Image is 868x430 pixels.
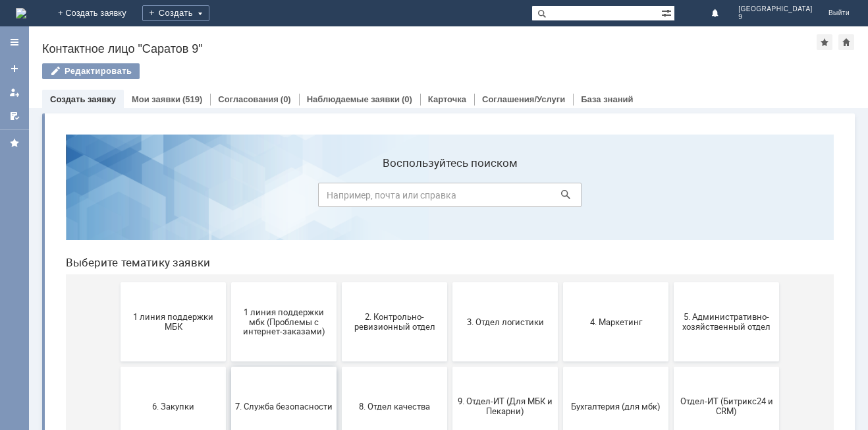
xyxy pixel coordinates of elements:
[4,82,25,103] a: Мои заявки
[263,32,526,46] label: Воспользуйтесь поиском
[428,94,466,104] a: Карточка
[397,327,502,406] button: Это соглашение не активно!
[286,243,392,322] button: 8. Отдел качества
[132,94,180,104] a: Мои заявки
[176,158,281,237] button: 1 линия поддержки мбк (Проблемы с интернет-заказами)
[281,94,291,104] div: (0)
[180,277,277,287] span: 7. Служба безопасности
[581,94,633,104] a: База знаний
[738,5,813,13] span: [GEOGRAPHIC_DATA]
[512,193,609,202] span: 4. Маркетинг
[69,277,167,287] span: 6. Закупки
[42,42,817,55] div: Контактное лицо "Саратов 9"
[69,188,167,208] span: 1 линия поддержки МБК
[4,106,25,127] a: Мои согласования
[817,34,832,50] div: Добавить в избранное
[11,132,778,145] header: Выберите тематику заявки
[290,361,388,371] span: Франчайзинг
[512,352,609,381] span: [PERSON_NAME]. Услуги ИТ для МБК (оформляет L1)
[508,158,613,237] button: 4. Маркетинг
[482,94,565,104] a: Соглашения/Услуги
[508,243,613,322] button: Бухгалтерия (для мбк)
[50,94,116,104] a: Создать заявку
[218,94,279,104] a: Согласования
[618,327,724,406] button: не актуален
[508,327,613,406] button: [PERSON_NAME]. Услуги ИТ для МБК (оформляет L1)
[182,94,202,104] div: (519)
[838,34,854,50] div: Сделать домашней страницей
[618,158,724,237] button: 5. Административно-хозяйственный отдел
[65,243,171,322] button: 6. Закупки
[286,327,392,406] button: Франчайзинг
[65,327,171,406] button: Отдел-ИТ (Офис)
[65,158,171,237] button: 1 линия поддержки МБК
[286,158,392,237] button: 2. Контрольно-ревизионный отдел
[176,243,281,322] button: 7. Служба безопасности
[401,193,499,202] span: 3. Отдел логистики
[397,158,502,237] button: 3. Отдел логистики
[290,188,388,208] span: 2. Контрольно-ревизионный отдел
[738,13,813,21] span: 9
[263,59,526,83] input: Например, почта или справка
[290,277,388,287] span: 8. Отдел качества
[402,94,412,104] div: (0)
[176,327,281,406] button: Финансовый отдел
[401,357,499,377] span: Это соглашение не активно!
[4,58,25,79] a: Создать заявку
[16,8,26,18] a: Перейти на домашнюю страницу
[661,6,674,18] span: Расширенный поиск
[397,243,502,322] button: 9. Отдел-ИТ (Для МБК и Пекарни)
[307,94,400,104] a: Наблюдаемые заявки
[16,8,26,18] img: logo
[512,277,609,287] span: Бухгалтерия (для мбк)
[69,361,167,371] span: Отдел-ИТ (Офис)
[142,5,209,21] div: Создать
[622,361,720,371] span: не актуален
[618,243,724,322] button: Отдел-ИТ (Битрикс24 и CRM)
[622,272,720,292] span: Отдел-ИТ (Битрикс24 и CRM)
[180,361,277,371] span: Финансовый отдел
[401,272,499,292] span: 9. Отдел-ИТ (Для МБК и Пекарни)
[180,183,277,212] span: 1 линия поддержки мбк (Проблемы с интернет-заказами)
[622,188,720,208] span: 5. Административно-хозяйственный отдел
